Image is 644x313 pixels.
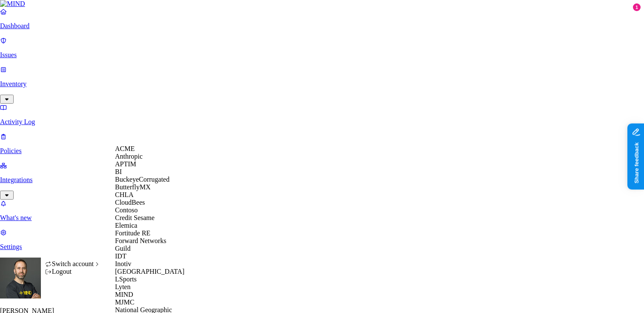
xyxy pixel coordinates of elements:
[45,268,101,275] div: Logout
[115,291,133,298] span: MIND
[115,252,126,260] span: IDT
[115,283,130,290] span: Lyten
[115,237,166,244] span: Forward Networks
[115,168,122,175] span: BI
[115,160,136,168] span: APTIM
[115,191,134,198] span: CHLA
[115,153,143,160] span: Anthropic
[115,229,150,237] span: Fortitude RE
[115,299,134,306] span: MJMC
[115,206,138,214] span: Contoso
[115,183,151,191] span: ButterflyMX
[115,260,131,267] span: Inotiv
[115,275,137,283] span: LSports
[115,268,184,275] span: [GEOGRAPHIC_DATA]
[115,199,145,206] span: CloudBees
[115,214,155,221] span: Credit Sesame
[115,145,135,152] span: ACME
[115,176,170,183] span: BuckeyeCorrugated
[52,260,94,267] span: Switch account
[115,222,137,229] span: Elemica
[115,245,130,252] span: Guild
